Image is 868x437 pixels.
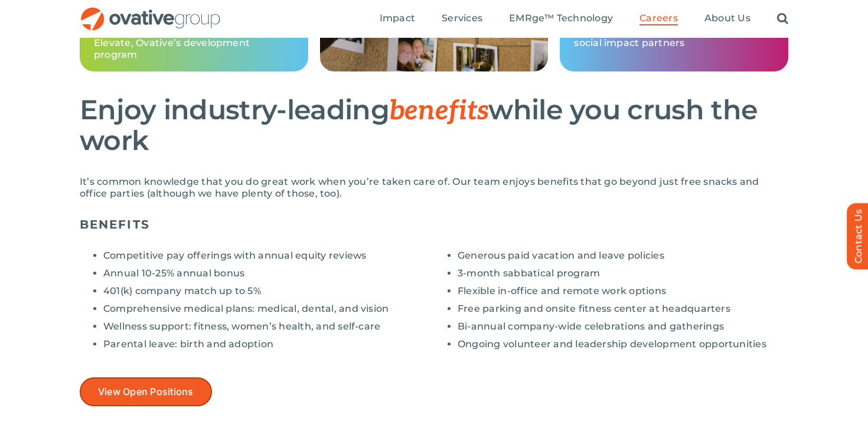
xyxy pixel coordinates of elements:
li: Wellness support: fitness, women’s health, and self-care [103,321,434,332]
li: 401(k) company match up to 5% [103,285,434,297]
li: Ongoing volunteer and leadership development opportunities [458,338,788,350]
span: EMRge™ Technology [509,12,613,24]
a: OG_Full_horizontal_RGB [80,6,221,17]
p: It’s common knowledge that you do great work when you’re taken care of. Our team enjoys benefits ... [80,176,788,200]
li: Bi-annual company-wide celebrations and gatherings [458,321,788,332]
li: Comprehensive medical plans: medical, dental, and vision [103,303,434,315]
li: Annual 10-25% annual bonus [103,268,434,279]
span: View Open Positions [98,386,194,397]
span: Careers [639,12,678,24]
h2: Enjoy industry-leading while you crush the work [80,95,788,155]
a: View Open Positions [80,377,212,406]
span: Impact [380,12,415,24]
li: 3-month sabbatical program [458,268,788,279]
a: Services [442,12,482,25]
li: Parental leave: birth and adoption [103,338,434,350]
a: Search [777,12,788,25]
a: About Us [704,12,750,25]
a: EMRge™ Technology [509,12,613,25]
li: Flexible in-office and remote work options [458,285,788,297]
span: benefits [389,94,488,128]
a: Impact [380,12,415,25]
li: Competitive pay offerings with annual equity reviews [103,250,434,262]
span: Services [442,12,482,24]
a: Careers [639,12,678,25]
h5: BENEFITS [80,217,788,231]
li: Generous paid vacation and leave policies [458,250,788,262]
span: About Us [704,12,750,24]
li: Free parking and onsite fitness center at headquarters [458,303,788,315]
